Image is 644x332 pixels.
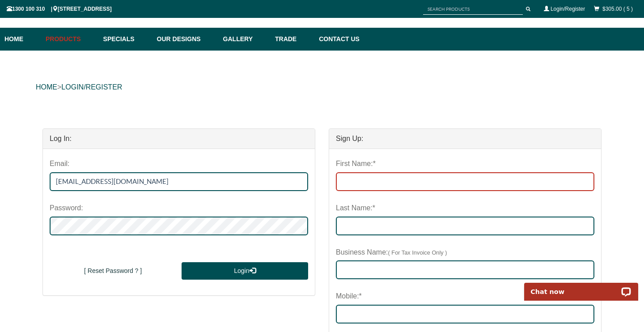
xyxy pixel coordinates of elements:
strong: Log In: [50,135,72,142]
label: Password: [50,200,83,217]
label: Email: [50,156,69,172]
a: Trade [271,28,314,51]
label: First Name:* [336,156,376,172]
a: HOME [36,83,57,91]
a: $305.00 ( 5 ) [602,6,633,12]
input: SEARCH PRODUCTS [423,4,523,15]
a: Home [4,28,41,51]
a: Products [41,28,99,51]
a: LOGIN/REGISTER [61,83,122,91]
a: Contact Us [314,28,360,51]
button: Login [182,262,308,280]
iframe: LiveChat chat widget [518,272,644,301]
a: Our Designs [153,28,219,51]
a: Gallery [219,28,271,51]
label: Last Name:* [336,200,375,217]
a: Login/Register [551,6,585,12]
strong: Sign Up: [336,135,363,142]
div: > [36,73,608,102]
label: Mobile:* [336,288,362,305]
label: Business Name: [336,244,447,261]
span: 1300 100 310 | [STREET_ADDRESS] [7,6,112,12]
a: Specials [99,28,153,51]
span: ( For Tax Invoice Only ) [388,249,447,256]
button: [ Reset Password ? ] [50,262,176,280]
